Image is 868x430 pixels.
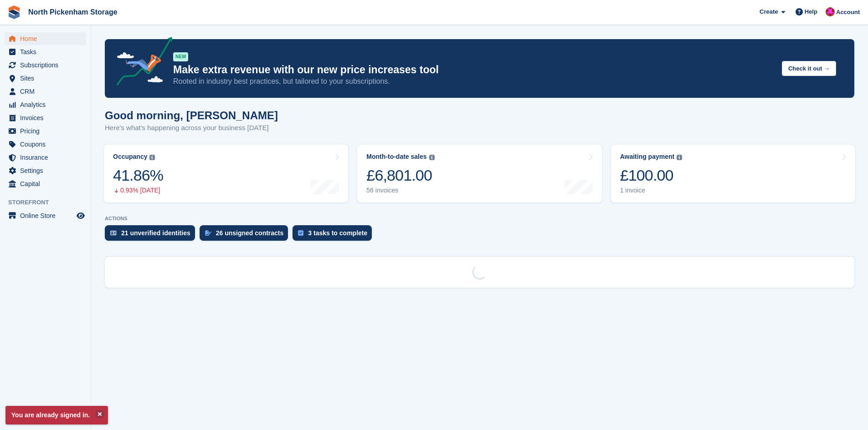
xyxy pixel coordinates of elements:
[620,166,683,185] div: £100.00
[20,59,75,71] span: Subscriptions
[5,72,86,85] a: menu
[8,198,91,207] span: Storefront
[173,63,775,76] p: Make extra revenue with our new price increases tool
[110,230,117,236] img: verify_identity-adf6edd0f0f0b5bbfe63781bf79b02c33cf7c696d77639b501bdc392416b5a36.svg
[5,138,86,151] a: menu
[366,187,434,194] div: 56 invoices
[109,37,173,89] img: price-adjustments-announcement-icon-8257ccfd72463d97f412b2fc003d46551f7dbcb40ab6d574587a9cd5c0d94...
[620,153,675,161] div: Awaiting payment
[5,98,86,111] a: menu
[620,187,683,194] div: 1 invoice
[429,155,435,160] img: icon-info-grey-7440780725fd019a000dd9b08b2336e03edf1995a4989e88bcd33f0948082b44.svg
[20,177,75,190] span: Capital
[105,225,200,245] a: 21 unverified identities
[20,32,75,45] span: Home
[113,153,147,161] div: Occupancy
[75,210,86,221] a: Preview store
[782,61,836,76] button: Check it out →
[5,209,86,222] a: menu
[5,406,108,425] p: You are already signed in.
[366,166,434,185] div: £6,801.00
[7,5,21,19] img: stora-icon-8386f47178a22dfd0bd8f6a31ec36ba5ce8667c1dd55bd0f319d3a0aa187defe.svg
[5,125,86,137] a: menu
[104,145,348,202] a: Occupancy 41.86% 0.93% [DATE]
[25,5,121,20] a: North Pickenham Storage
[205,230,211,236] img: contract_signature_icon-13c848040528278c33f63329250d36e43548de30e8caae1d1a13099fd9432cc5.svg
[5,46,86,58] a: menu
[173,76,775,86] p: Rooted in industry best practices, but tailored to your subscriptions.
[677,155,682,160] img: icon-info-grey-7440780725fd019a000dd9b08b2336e03edf1995a4989e88bcd33f0948082b44.svg
[308,229,367,237] div: 3 tasks to complete
[20,111,75,124] span: Invoices
[357,145,601,202] a: Month-to-date sales £6,801.00 56 invoices
[611,145,855,202] a: Awaiting payment £100.00 1 invoice
[805,7,817,16] span: Help
[113,187,163,194] div: 0.93% [DATE]
[149,155,155,160] img: icon-info-grey-7440780725fd019a000dd9b08b2336e03edf1995a4989e88bcd33f0948082b44.svg
[5,177,86,190] a: menu
[5,164,86,177] a: menu
[5,151,86,164] a: menu
[20,46,75,58] span: Tasks
[20,164,75,177] span: Settings
[20,98,75,111] span: Analytics
[121,229,190,237] div: 21 unverified identities
[20,72,75,85] span: Sites
[105,109,278,121] h1: Good morning, [PERSON_NAME]
[173,52,188,61] div: NEW
[760,7,778,16] span: Create
[20,85,75,98] span: CRM
[20,151,75,164] span: Insurance
[836,8,860,17] span: Account
[200,225,293,245] a: 26 unsigned contracts
[105,216,854,222] p: ACTIONS
[298,230,303,236] img: task-75834270c22a3079a89374b754ae025e5fb1db73e45f91037f5363f120a921f8.svg
[105,123,278,133] p: Here's what's happening across your business [DATE]
[216,229,284,237] div: 26 unsigned contracts
[826,7,835,16] img: Dylan Taylor
[5,111,86,124] a: menu
[366,153,426,161] div: Month-to-date sales
[5,32,86,45] a: menu
[5,59,86,71] a: menu
[293,225,376,245] a: 3 tasks to complete
[5,85,86,98] a: menu
[20,138,75,151] span: Coupons
[113,166,163,185] div: 41.86%
[20,125,75,137] span: Pricing
[20,209,75,222] span: Online Store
